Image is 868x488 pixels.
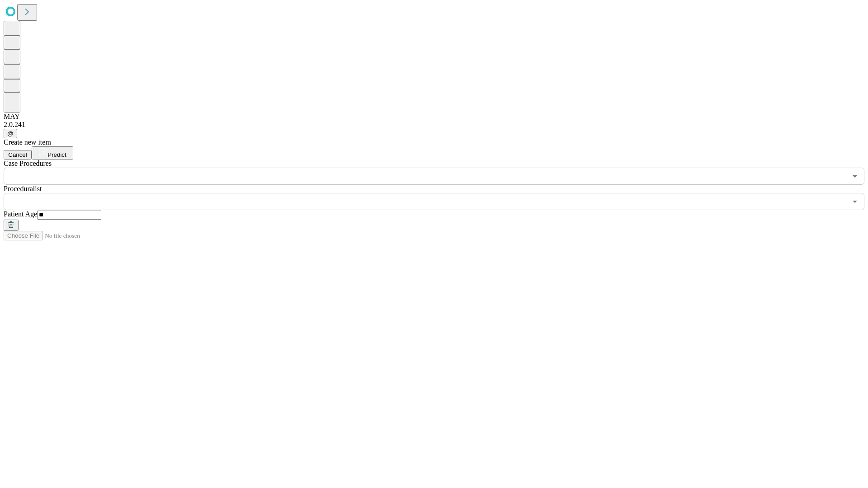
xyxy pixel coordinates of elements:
span: Scheduled Procedure [4,160,52,167]
button: Open [849,195,861,208]
span: Cancel [8,151,27,158]
button: Cancel [4,150,32,160]
span: Patient Age [4,210,37,218]
div: MAY [4,113,864,121]
button: @ [4,129,17,138]
div: 2.0.241 [4,121,864,129]
span: @ [7,130,14,137]
button: Open [849,170,861,183]
button: Predict [32,146,73,160]
span: Create new item [4,138,51,146]
span: Predict [47,151,66,158]
span: Proceduralist [4,185,42,192]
